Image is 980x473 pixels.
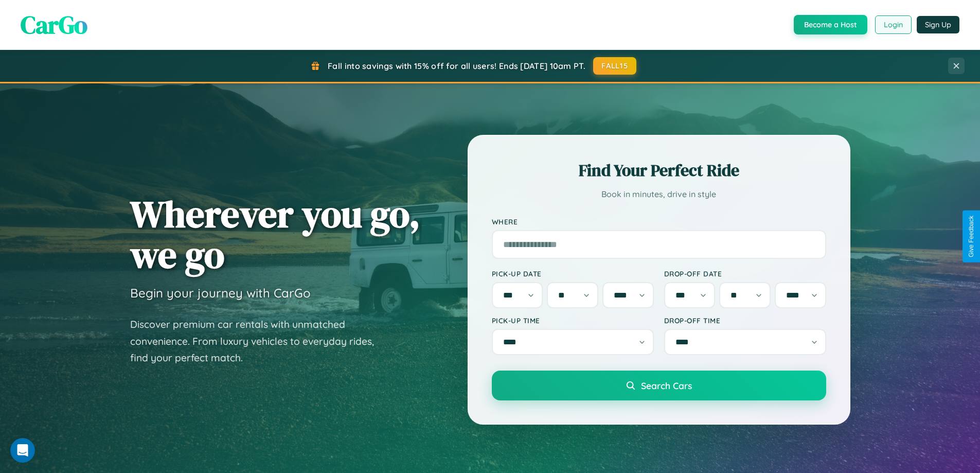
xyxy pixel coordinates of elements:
p: Discover premium car rentals with unmatched convenience. From luxury vehicles to everyday rides, ... [130,316,387,366]
h2: Find Your Perfect Ride [492,159,826,182]
button: Search Cars [492,371,826,400]
button: Sign Up [917,16,959,33]
span: Fall into savings with 15% off for all users! Ends [DATE] 10am PT. [328,61,585,71]
div: Give Feedback [968,216,975,257]
label: Drop-off Date [664,269,826,278]
label: Where [492,217,826,226]
label: Pick-up Date [492,269,654,278]
h3: Begin your journey with CarGo [130,285,311,301]
span: CarGo [21,8,87,42]
label: Drop-off Time [664,316,826,325]
label: Pick-up Time [492,316,654,325]
span: Search Cars [641,380,692,391]
button: Login [875,15,912,34]
h1: Wherever you go, we go [130,194,420,275]
button: FALL15 [593,57,636,75]
button: Become a Host [794,15,867,34]
iframe: Intercom live chat [10,438,35,463]
p: Book in minutes, drive in style [492,187,826,202]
